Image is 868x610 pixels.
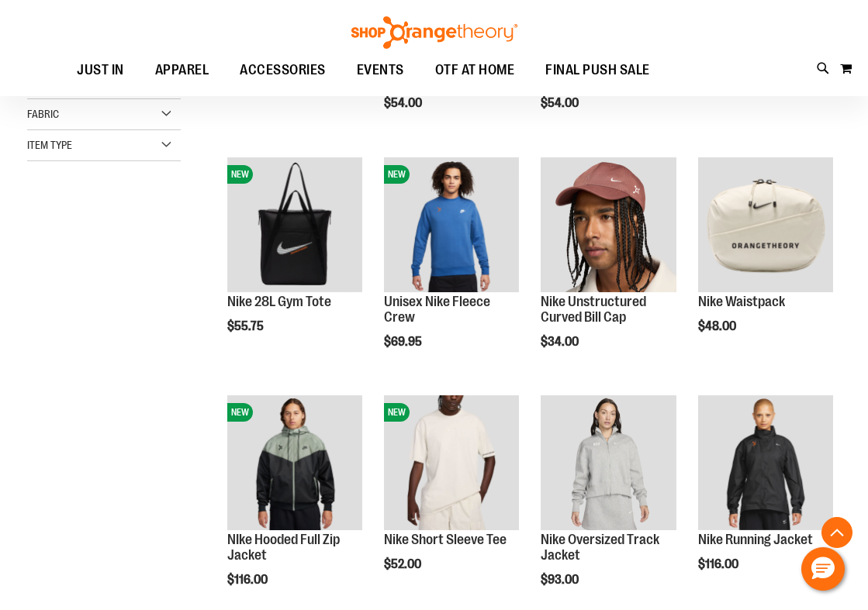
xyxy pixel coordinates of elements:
a: Nike Unstructured Curved Bill Cap [541,294,646,325]
span: $69.95 [384,335,424,349]
span: $54.00 [384,96,424,110]
a: Nike Oversized Track Jacket [541,395,676,532]
span: NEW [384,403,410,422]
img: Unisex Nike Fleece Crew [384,157,519,292]
a: Nike Short Sleeve Tee [384,532,507,547]
div: product [376,150,527,388]
div: product [690,150,841,373]
a: Nike Oversized Track Jacket [541,532,659,563]
span: APPAREL [155,53,209,88]
a: EVENTS [341,53,420,88]
a: Nike Short Sleeve TeeNEW [384,395,519,532]
img: Nike Short Sleeve Tee [384,395,519,530]
a: FINAL PUSH SALE [530,53,666,88]
a: Nike 28L Gym ToteNEW [227,157,362,295]
a: APPAREL [140,53,225,88]
img: NIke Hooded Full Zip Jacket [227,395,362,530]
span: Item Type [27,139,72,151]
span: $48.00 [698,319,738,333]
img: Nike Unstructured Curved Bill Cap [541,157,676,292]
a: Nike Waistpack [698,294,785,309]
span: EVENTS [357,53,404,88]
a: Nike Waistpack [698,157,833,295]
button: Back To Top [821,517,852,548]
a: Nike Running Jacket [698,395,833,532]
span: NEW [227,165,253,184]
a: JUST IN [61,53,140,88]
span: NEW [384,165,410,184]
a: Nike Unstructured Curved Bill Cap [541,157,676,295]
span: $55.75 [227,319,266,333]
a: Unisex Nike Fleece CrewNEW [384,157,519,295]
button: Hello, have a question? Let’s chat. [801,547,845,591]
span: Fabric [27,108,59,120]
img: Nike Oversized Track Jacket [541,395,676,530]
a: OTF AT HOME [420,53,531,88]
a: Nike 28L Gym Tote [227,294,331,309]
img: Nike 28L Gym Tote [227,157,362,292]
span: OTF AT HOME [435,53,515,88]
span: $93.00 [541,573,581,587]
img: Nike Running Jacket [698,395,833,530]
img: Shop Orangetheory [349,16,520,49]
a: NIke Hooded Full Zip JacketNEW [227,395,362,532]
span: $116.00 [698,557,741,571]
span: FINAL PUSH SALE [545,53,650,88]
div: product [533,150,683,388]
span: ACCESSORIES [240,53,326,88]
div: product [220,150,370,373]
a: Unisex Nike Fleece Crew [384,294,490,325]
span: $54.00 [541,96,581,110]
a: Nike Running Jacket [698,532,813,547]
span: NEW [227,403,253,422]
a: NIke Hooded Full Zip Jacket [227,532,340,563]
img: Nike Waistpack [698,157,833,292]
a: ACCESSORIES [224,53,341,88]
span: $116.00 [227,573,270,587]
span: JUST IN [77,53,124,88]
span: $34.00 [541,335,581,349]
span: $52.00 [384,557,424,571]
